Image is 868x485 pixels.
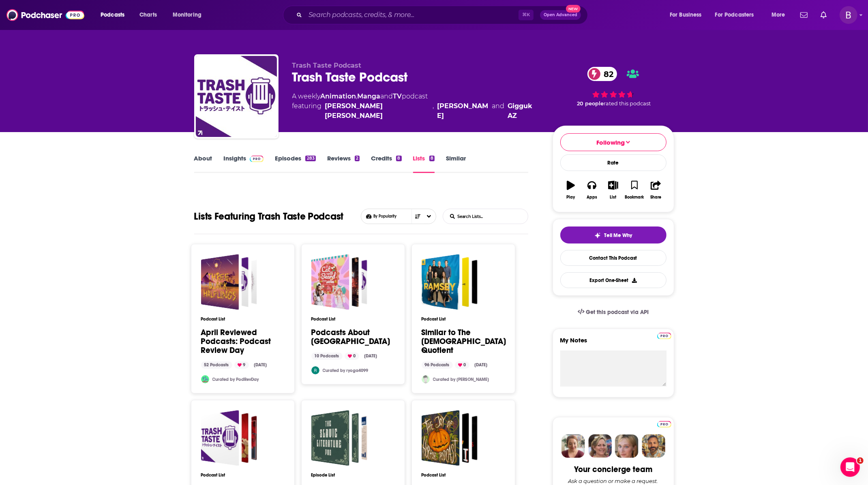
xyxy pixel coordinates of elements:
[715,9,754,21] span: For Podcasters
[766,9,795,21] button: open menu
[840,6,857,24] img: User Profile
[250,156,264,162] img: Podchaser Pro
[101,9,124,21] span: Podcasts
[588,434,612,458] img: Barbara Profile
[560,133,667,151] button: Following
[358,92,381,100] a: Manga
[586,309,649,316] span: Get this podcast via API
[95,9,135,21] button: open menu
[345,353,359,360] div: 0
[134,9,162,21] a: Charts
[275,154,315,173] a: Episodes283
[571,302,656,322] a: Get this podcast via API
[224,154,264,173] a: InsightsPodchaser Pro
[664,9,712,21] button: open menu
[201,254,257,310] a: April Reviewed Podcasts: Podcast Review Day
[610,195,617,200] div: List
[201,472,285,478] h3: Podcast List
[657,333,671,339] img: Podchaser Pro
[201,375,209,383] img: PodRevDay
[361,353,381,360] div: [DATE]
[139,9,157,21] span: Charts
[292,92,540,121] div: A weekly podcast
[325,101,430,121] a: Connor Colquhoun
[581,175,602,205] button: Apps
[645,175,666,205] button: Share
[568,478,658,484] div: Ask a question or make a request.
[311,353,343,360] div: 10 Podcasts
[772,9,785,21] span: More
[797,8,811,22] a: Show notifications dropdown
[292,101,540,121] span: featuring
[657,421,671,427] img: Podchaser Pro
[194,209,344,224] h1: Lists Featuring Trash Taste Podcast
[657,420,671,427] a: Pro website
[311,472,395,478] h3: Episode List
[560,336,667,350] label: My Notes
[817,8,830,22] a: Show notifications dropdown
[196,56,277,137] a: Trash Taste Podcast
[321,92,356,100] a: Animation
[560,226,667,244] button: tell me why sparkleTell Me Why
[167,9,212,21] button: open menu
[201,361,232,369] div: 52 Podcasts
[251,361,270,369] div: [DATE]
[650,195,661,200] div: Share
[422,375,430,383] a: zhopson
[562,434,585,458] img: Sydney Profile
[594,232,601,239] img: tell me why sparkle
[433,101,434,121] span: ,
[642,434,665,458] img: Jon Profile
[396,156,401,161] div: 8
[305,9,519,21] input: Search podcasts, credits, & more...
[840,6,857,24] button: Show profile menu
[311,410,367,466] a: Episodes Listened - April '24
[194,154,212,173] a: About
[540,10,581,20] button: Open AdvancedNew
[173,9,201,21] span: Monitoring
[624,175,645,205] button: Bookmark
[857,457,864,464] span: 1
[710,9,766,21] button: open menu
[508,101,540,121] a: Gigguk AZ
[566,5,581,13] span: New
[446,154,466,173] a: Similar
[201,316,285,322] h3: Podcast List
[422,316,506,322] h3: Podcast List
[422,472,505,478] h3: Podcast List
[429,156,435,161] div: 8
[422,254,478,310] a: Similar to The Female Quotient
[201,410,257,466] span: Spike & Mike
[311,254,367,310] a: Podcasts About Japan
[560,272,667,288] button: Export One-Sheet
[201,328,285,355] a: April Reviewed Podcasts: Podcast Review Day
[393,92,402,100] a: TV
[587,67,617,81] a: 82
[587,195,597,200] div: Apps
[311,366,319,374] img: ryoga4099
[212,377,259,382] a: Curated by PodRevDay
[596,67,617,81] span: 82
[560,250,667,266] a: Contact This Podcast
[373,214,426,219] span: By Popularity
[6,7,84,23] img: Podchaser - Follow, Share and Rate Podcasts
[327,154,360,173] a: Reviews2
[422,410,478,466] span: like
[234,361,249,369] div: 9
[596,139,625,146] span: Following
[492,101,504,121] span: and
[566,195,575,200] div: Play
[577,100,604,107] span: 20 people
[437,101,489,121] a: Joseph Bizinger
[422,328,506,355] a: Similar to The [DEMOGRAPHIC_DATA] Quotient
[455,361,469,369] div: 0
[413,154,435,173] a: Lists8
[560,175,581,205] button: Play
